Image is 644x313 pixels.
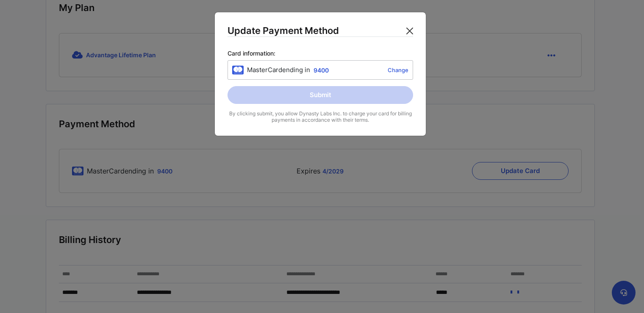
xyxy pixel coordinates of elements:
div: MasterCard ending in [247,65,408,75]
span: Card information: [228,50,413,57]
div: By clicking submit, you allow Dynasty Labs Inc. to charge your card for billing payments in accor... [228,110,413,123]
a: Change [332,67,408,73]
button: Close [403,24,416,38]
div: Update Payment Method [228,25,339,36]
span: 9400 [314,67,329,74]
